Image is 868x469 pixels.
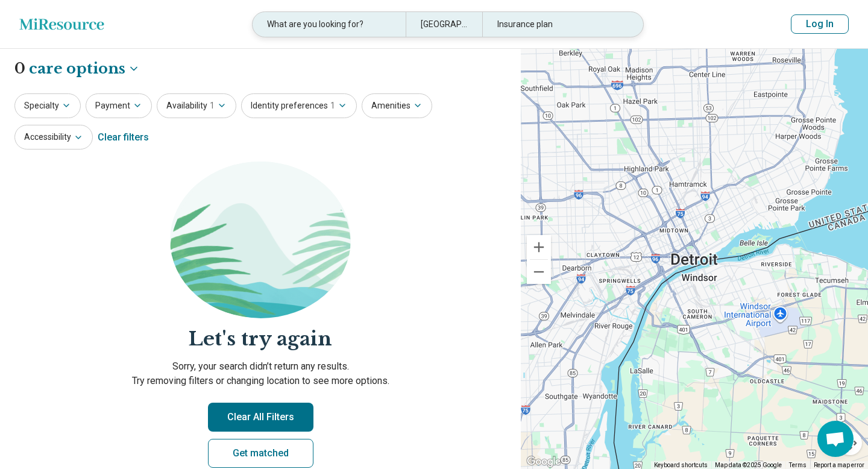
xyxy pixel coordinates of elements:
[29,58,125,79] span: care options
[14,326,506,353] h2: Let's try again
[241,93,357,118] button: Identity preferences1
[14,359,506,388] p: Sorry, your search didn’t return any results. Try removing filters or changing location to see mo...
[527,235,551,259] button: Zoom in
[208,403,313,432] button: Clear All Filters
[482,12,635,37] div: Insurance plan
[406,12,482,37] div: [GEOGRAPHIC_DATA], [GEOGRAPHIC_DATA]
[210,99,215,112] span: 1
[791,14,849,34] button: Log In
[715,462,782,468] span: Map data ©2025 Google
[14,125,93,150] button: Accessibility
[157,93,236,118] button: Availability1
[208,439,313,468] a: Get matched
[362,93,432,118] button: Amenities
[817,421,854,457] div: Open chat
[14,93,81,118] button: Specialty
[86,93,152,118] button: Payment
[814,462,864,468] a: Report a map error
[14,58,140,79] h1: 0
[253,12,406,37] div: What are you looking for?
[29,58,140,79] button: Care options
[330,99,335,112] span: 1
[789,462,807,468] a: Terms (opens in new tab)
[527,260,551,284] button: Zoom out
[98,123,149,152] div: Clear filters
